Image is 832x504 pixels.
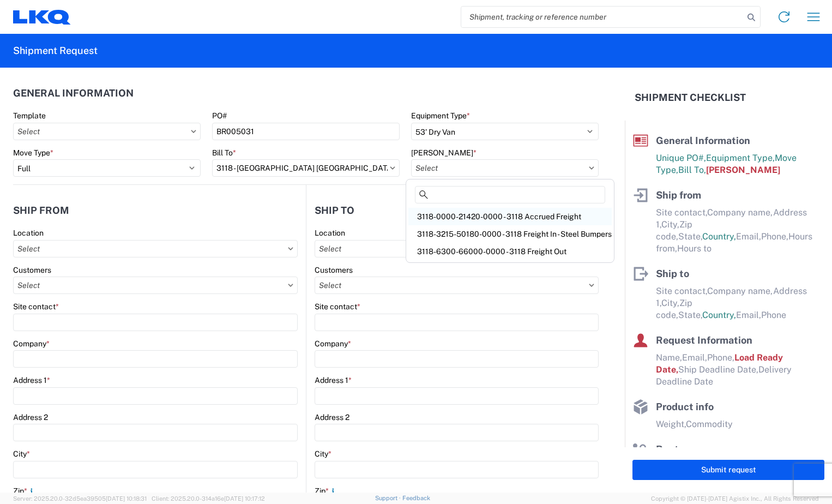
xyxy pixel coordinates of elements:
label: Site contact [315,302,360,311]
span: State, [678,310,702,320]
button: Submit request [632,460,824,480]
span: Route [656,443,684,455]
label: Address 1 [315,375,352,385]
span: Name, [656,352,682,363]
span: Company name, [707,207,773,218]
span: [DATE] 10:18:31 [106,495,147,502]
label: Site contact [13,302,59,311]
label: City [13,449,30,459]
span: Ship from [656,189,701,201]
span: Site contact, [656,286,707,296]
span: Client: 2025.20.0-314a16e [152,495,265,502]
div: 3118-6300-66000-0000 - 3118 Freight Out [408,243,612,260]
span: State, [678,231,702,242]
h2: General Information [13,88,134,99]
span: Copyright © [DATE]-[DATE] Agistix Inc., All Rights Reserved [651,494,819,503]
label: City [315,449,331,459]
input: Select [212,159,400,177]
input: Select [13,240,298,257]
input: Shipment, tracking or reference number [461,7,744,27]
span: General Information [656,135,750,146]
label: Company [315,339,351,349]
label: Zip [13,486,36,496]
span: Equipment Type, [706,153,775,163]
label: Location [315,228,345,238]
input: Select [411,159,599,177]
h2: Ship from [13,205,69,216]
span: Hours to [677,243,712,254]
span: Email, [736,310,761,320]
span: Bill To, [678,165,706,175]
span: Commodity [686,419,733,429]
label: Address 2 [315,412,349,422]
label: Location [13,228,44,238]
label: Zip [315,486,337,496]
label: Customers [315,265,353,275]
a: Feedback [402,495,430,501]
a: Support [375,495,402,501]
h2: Shipment Request [13,44,98,57]
span: [DATE] 10:17:12 [224,495,265,502]
span: Ship Deadline Date, [678,364,758,375]
h2: Shipment Checklist [635,91,746,104]
input: Select [315,240,599,257]
span: Country, [702,231,736,242]
span: Unique PO#, [656,153,706,163]
div: 3118-0000-21420-0000 - 3118 Accrued Freight [408,208,612,225]
span: Phone, [761,231,788,242]
label: Address 1 [13,375,50,385]
label: PO# [212,111,227,121]
label: Move Type [13,148,53,158]
label: Equipment Type [411,111,470,121]
input: Select [13,277,298,294]
span: Company name, [707,286,773,296]
span: Site contact, [656,207,707,218]
span: Weight, [656,419,686,429]
span: Product info [656,401,714,412]
span: Country, [702,310,736,320]
span: Ship to [656,268,689,279]
h2: Ship to [315,205,354,216]
label: Address 2 [13,412,48,422]
label: [PERSON_NAME] [411,148,477,158]
input: Select [13,123,201,140]
span: City, [661,298,679,308]
span: Phone [761,310,786,320]
label: Template [13,111,46,121]
label: Customers [13,265,51,275]
span: Server: 2025.20.0-32d5ea39505 [13,495,147,502]
span: [PERSON_NAME] [706,165,780,175]
span: Email, [736,231,761,242]
label: Bill To [212,148,236,158]
span: Phone, [707,352,734,363]
span: Email, [682,352,707,363]
div: 3118-3215-50180-0000 - 3118 Freight In - Steel Bumpers [408,225,612,243]
span: Request Information [656,334,752,346]
input: Select [315,277,599,294]
label: Company [13,339,50,349]
span: City, [661,219,679,230]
